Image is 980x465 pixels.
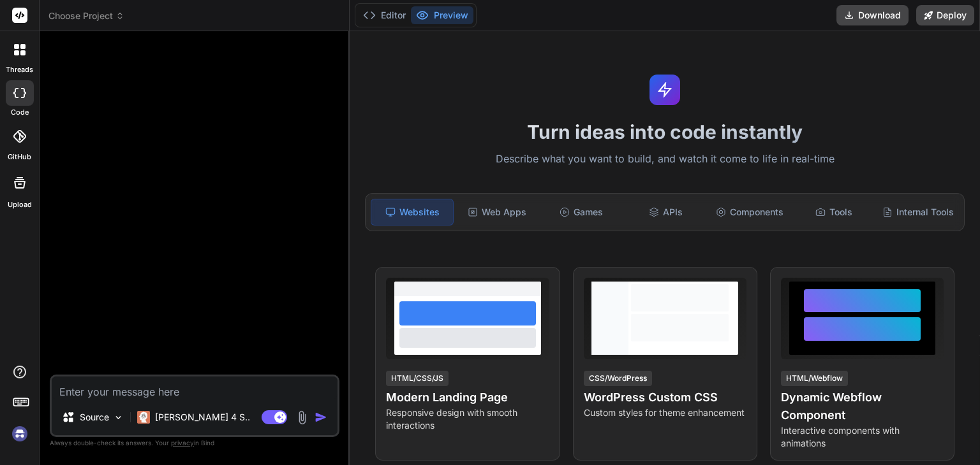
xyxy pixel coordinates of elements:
p: Responsive design with smooth interactions [386,406,549,432]
h4: Dynamic Webflow Component [781,389,944,424]
img: Claude 4 Sonnet [137,411,150,424]
p: Always double-check its answers. Your in Bind [50,437,339,449]
div: HTML/CSS/JS [386,371,449,386]
label: code [11,107,29,118]
h1: Turn ideas into code instantly [357,120,972,143]
label: Upload [8,199,32,210]
button: Preview [411,6,473,24]
p: Source [80,411,109,424]
div: APIs [625,199,706,225]
img: Pick Models [113,412,124,423]
p: Custom styles for theme enhancement [584,406,746,419]
span: privacy [171,439,194,447]
h4: WordPress Custom CSS [584,389,746,406]
button: Deploy [916,5,974,25]
img: signin [9,423,31,445]
h4: Modern Landing Page [386,389,549,406]
div: Websites [371,199,454,225]
button: Editor [358,6,411,24]
div: HTML/Webflow [781,371,848,386]
div: Web Apps [456,199,538,225]
div: Games [540,199,622,225]
img: attachment [295,410,309,425]
img: icon [315,411,327,424]
span: Choose Project [48,10,124,22]
label: GitHub [8,152,31,162]
div: Tools [793,199,875,225]
p: Interactive components with animations [781,424,944,450]
label: threads [6,64,33,75]
div: Internal Tools [877,199,959,225]
button: Download [836,5,909,25]
div: Components [709,199,791,225]
p: Describe what you want to build, and watch it come to life in real-time [357,151,972,168]
div: CSS/WordPress [584,371,652,386]
p: [PERSON_NAME] 4 S.. [155,411,250,424]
